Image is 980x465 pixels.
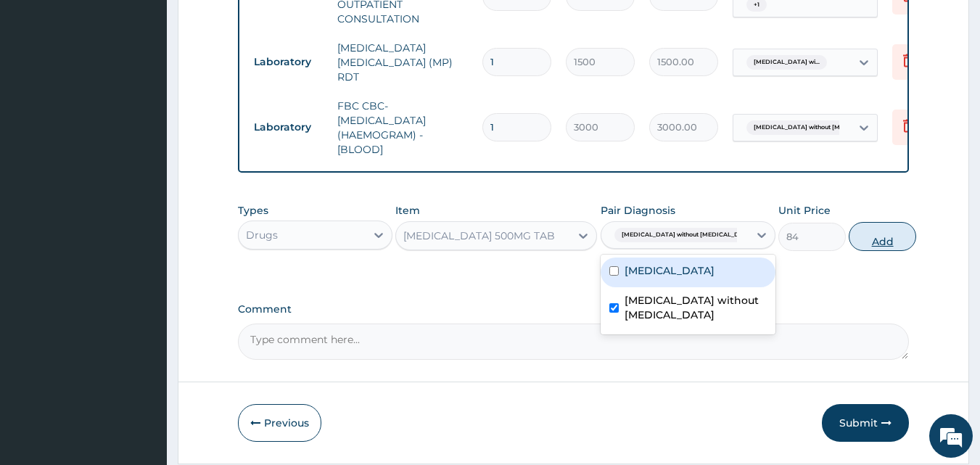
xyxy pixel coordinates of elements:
[75,81,244,100] div: Chat with us now
[238,7,273,42] div: Minimize live chat window
[395,203,420,218] label: Item
[238,205,268,217] label: Types
[330,91,475,164] td: FBC CBC-[MEDICAL_DATA] (HAEMOGRAM) - [BLOOD]
[27,73,59,109] img: d_794563401_company_1708531726252_794563401
[625,293,767,322] label: [MEDICAL_DATA] without [MEDICAL_DATA]
[247,114,330,141] td: Laboratory
[403,229,555,243] div: [MEDICAL_DATA] 500MG TAB
[778,203,831,218] label: Unit Price
[746,120,893,135] span: [MEDICAL_DATA] without [MEDICAL_DATA]
[84,140,200,287] span: We're online!
[330,33,475,91] td: [MEDICAL_DATA] [MEDICAL_DATA] (MP) RDT
[247,49,330,75] td: Laboratory
[746,55,827,70] span: [MEDICAL_DATA] wi...
[238,404,321,442] button: Previous
[849,222,916,251] button: Add
[625,263,715,278] label: [MEDICAL_DATA]
[614,228,761,242] span: [MEDICAL_DATA] without [MEDICAL_DATA]
[246,228,278,242] div: Drugs
[7,310,276,361] textarea: Type your message and hit 'Enter'
[601,203,675,218] label: Pair Diagnosis
[822,404,909,442] button: Submit
[238,303,910,316] label: Comment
